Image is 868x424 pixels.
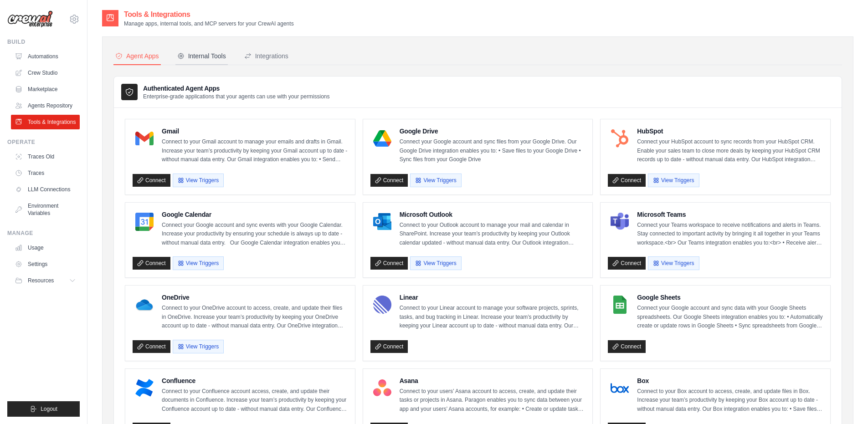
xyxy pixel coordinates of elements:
[135,213,154,231] img: Google Calendar Logo
[113,48,161,65] button: Agent Apps
[175,48,228,65] button: Internal Tools
[133,174,170,187] a: Connect
[400,387,586,414] p: Connect to your users’ Asana account to access, create, and update their tasks or projects in Asa...
[608,257,646,270] a: Connect
[373,296,391,314] img: Linear Logo
[608,174,646,187] a: Connect
[11,182,80,197] a: LLM Connections
[373,379,391,397] img: Asana Logo
[611,296,629,314] img: Google Sheets Logo
[162,293,348,302] h4: OneDrive
[162,210,348,219] h4: Google Calendar
[7,230,80,237] div: Manage
[611,379,629,397] img: Box Logo
[637,304,823,331] p: Connect your Google account and sync data with your Google Sheets spreadsheets. Our Google Sheets...
[370,340,408,353] a: Connect
[173,174,224,187] button: View Triggers
[115,51,159,61] div: Agent Apps
[637,293,823,302] h4: Google Sheets
[11,82,80,97] a: Marketplace
[400,138,586,164] p: Connect your Google account and sync files from your Google Drive. Our Google Drive integration e...
[135,296,154,314] img: OneDrive Logo
[11,166,80,180] a: Traces
[400,304,586,331] p: Connect to your Linear account to manage your software projects, sprints, tasks, and bug tracking...
[400,376,586,385] h4: Asana
[41,405,57,413] span: Logout
[608,340,646,353] a: Connect
[162,376,348,385] h4: Confluence
[162,387,348,414] p: Connect to your Confluence account access, create, and update their documents in Confluence. Incr...
[637,127,823,136] h4: HubSpot
[7,138,80,146] div: Operate
[7,38,80,46] div: Build
[410,174,461,187] button: View Triggers
[637,138,823,164] p: Connect your HubSpot account to sync records from your HubSpot CRM. Enable your sales team to clo...
[637,376,823,385] h4: Box
[244,51,288,61] div: Integrations
[135,379,154,397] img: Confluence Logo
[177,51,226,61] div: Internal Tools
[611,213,629,231] img: Microsoft Teams Logo
[7,401,80,417] button: Logout
[370,174,408,187] a: Connect
[11,199,80,220] a: Environment Variables
[162,127,348,136] h4: Gmail
[162,138,348,164] p: Connect to your Gmail account to manage your emails and drafts in Gmail. Increase your team’s pro...
[133,340,170,353] a: Connect
[143,84,330,93] h3: Authenticated Agent Apps
[28,277,54,284] span: Resources
[648,256,699,270] button: View Triggers
[11,240,80,255] a: Usage
[11,49,80,64] a: Automations
[373,129,391,148] img: Google Drive Logo
[637,210,823,219] h4: Microsoft Teams
[400,127,586,136] h4: Google Drive
[11,273,80,288] button: Resources
[410,256,461,270] button: View Triggers
[11,149,80,164] a: Traces Old
[637,221,823,248] p: Connect your Teams workspace to receive notifications and alerts in Teams. Stay connected to impo...
[400,293,586,302] h4: Linear
[400,221,586,248] p: Connect to your Outlook account to manage your mail and calendar in SharePoint. Increase your tea...
[135,129,154,148] img: Gmail Logo
[143,93,330,100] p: Enterprise-grade applications that your agents can use with your permissions
[124,20,294,27] p: Manage apps, internal tools, and MCP servers for your CrewAI agents
[124,9,294,20] h2: Tools & Integrations
[611,129,629,148] img: HubSpot Logo
[11,66,80,80] a: Crew Studio
[11,98,80,113] a: Agents Repository
[173,256,224,270] button: View Triggers
[373,213,391,231] img: Microsoft Outlook Logo
[637,387,823,414] p: Connect to your Box account to access, create, and update files in Box. Increase your team’s prod...
[173,340,224,353] button: View Triggers
[242,48,290,65] button: Integrations
[162,304,348,331] p: Connect to your OneDrive account to access, create, and update their files in OneDrive. Increase ...
[162,221,348,248] p: Connect your Google account and sync events with your Google Calendar. Increase your productivity...
[133,257,170,270] a: Connect
[11,257,80,271] a: Settings
[11,115,80,129] a: Tools & Integrations
[370,257,408,270] a: Connect
[400,210,586,219] h4: Microsoft Outlook
[7,10,53,28] img: Logo
[648,174,699,187] button: View Triggers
